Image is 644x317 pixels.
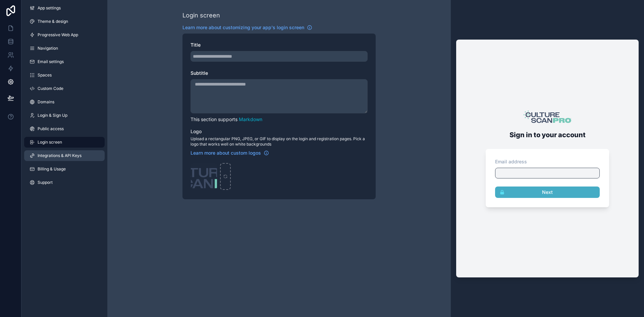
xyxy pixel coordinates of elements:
[38,99,54,105] span: Domains
[38,153,82,158] span: Integrations & API Keys
[24,30,105,40] a: Progressive Web App
[38,113,67,118] span: Login & Sign Up
[24,16,105,27] a: Theme & design
[182,24,304,31] span: Learn more about customizing your app's login screen
[24,43,105,54] a: Navigation
[24,3,105,13] a: App settings
[24,83,105,94] a: Custom Code
[239,116,262,122] a: Markdown
[24,177,105,188] a: Support
[191,128,202,134] span: Logo
[182,11,220,20] div: Login screen
[38,126,64,131] span: Public access
[38,86,63,91] span: Custom Code
[24,110,105,121] a: Login & Sign Up
[38,19,68,24] span: Theme & design
[24,97,105,107] a: Domains
[483,129,612,141] h2: Sign in to your account
[191,150,269,156] a: Learn more about custom logos
[191,42,201,48] span: Title
[38,32,78,38] span: Progressive Web App
[24,150,105,161] a: Integrations & API Keys
[191,116,237,122] span: This section supports
[191,70,208,76] span: Subtitle
[38,72,52,78] span: Spaces
[24,137,105,148] a: Login screen
[38,46,58,51] span: Navigation
[38,166,66,172] span: Billing & Usage
[38,59,64,64] span: Email settings
[182,24,312,31] a: Learn more about customizing your app's login screen
[38,140,62,145] span: Login screen
[191,150,261,156] span: Learn more about custom logos
[495,187,600,198] button: Next
[38,5,61,11] span: App settings
[24,123,105,134] a: Public access
[24,56,105,67] a: Email settings
[191,136,368,147] span: Upload a rectangular PNG, JPEG, or GIF to display on the login and registration pages. Pick a log...
[495,158,527,165] label: Email address
[524,110,571,123] img: logo
[24,164,105,174] a: Billing & Usage
[24,70,105,81] a: Spaces
[38,180,53,185] span: Support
